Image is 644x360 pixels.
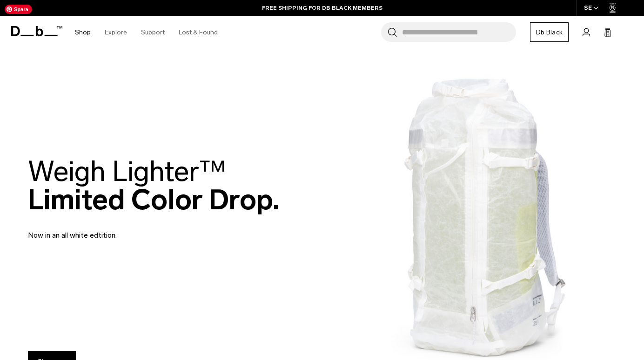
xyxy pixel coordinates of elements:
[28,219,251,241] p: Now in an all white edtition.
[5,5,32,14] span: Spara
[262,4,382,12] a: FREE SHIPPING FOR DB BLACK MEMBERS
[530,22,569,42] a: Db Black
[75,16,91,49] a: Shop
[141,16,165,49] a: Support
[28,157,280,214] h2: Limited Color Drop.
[179,16,218,49] a: Lost & Found
[68,16,225,49] nav: Main Navigation
[105,16,127,49] a: Explore
[28,154,226,188] span: Weigh Lighter™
